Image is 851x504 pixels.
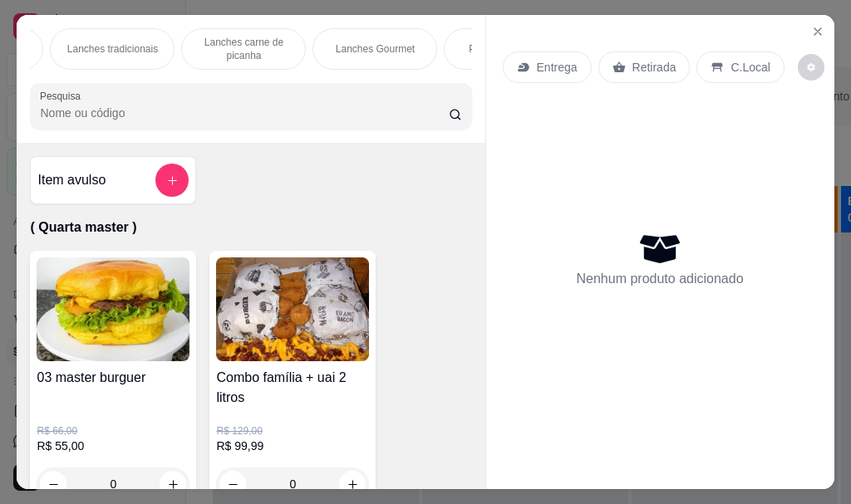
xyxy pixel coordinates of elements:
button: decrease-product-quantity [798,54,824,81]
button: decrease-product-quantity [219,471,246,497]
button: decrease-product-quantity [40,471,66,497]
p: R$ 55,00 [37,438,189,454]
button: add-separate-item [155,164,189,197]
p: Lanches Gourmet [336,42,415,56]
button: increase-product-quantity [160,471,186,497]
h4: Item avulso [37,170,106,190]
h4: Combo família + uai 2 litros [216,368,369,408]
h4: 03 master burguer [37,368,189,388]
label: Pesquisa [40,89,86,103]
img: product-image [37,257,189,361]
p: Lanches tradicionais [67,42,158,56]
p: Lanches carne de picanha [195,36,292,62]
p: Nenhum produto adicionado [577,269,744,289]
p: C.Local [730,59,770,76]
p: Retirada [632,59,676,76]
p: Entrega [537,59,578,76]
button: Close [804,18,831,45]
input: Pesquisa [40,105,449,121]
p: R$ 129,00 [216,424,369,438]
img: product-image [216,257,369,361]
p: R$ 66,00 [37,424,189,438]
p: ( Quarta master ) [30,218,471,237]
button: increase-product-quantity [339,471,366,497]
p: R$ 99,99 [216,438,369,454]
p: Pizzas M 6 fatias [469,42,544,56]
